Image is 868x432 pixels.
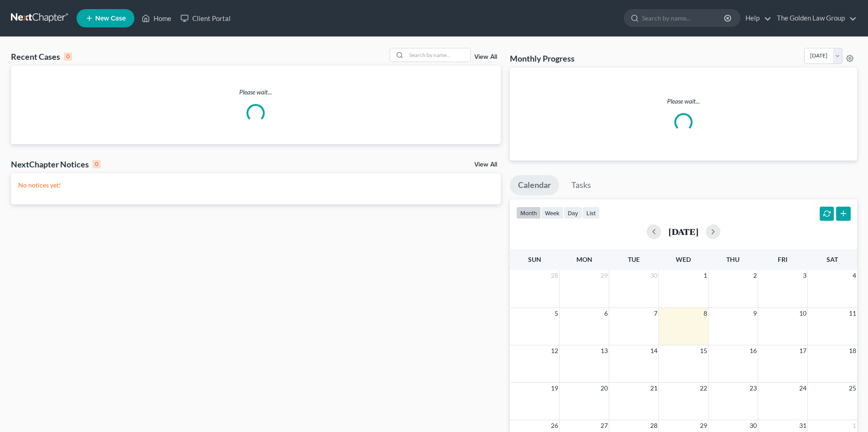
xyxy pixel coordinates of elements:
[699,420,708,431] span: 29
[176,10,235,26] a: Client Portal
[649,420,658,431] span: 28
[11,159,101,170] div: NextChapter Notices
[474,54,497,60] a: View All
[749,420,758,431] span: 30
[600,420,609,431] span: 27
[827,255,838,263] span: Sat
[772,10,857,26] a: The Golden Law Group
[778,255,787,263] span: Fri
[726,255,740,263] span: Thu
[699,383,708,394] span: 22
[848,308,857,319] span: 11
[95,15,126,22] span: New Case
[510,53,575,64] h3: Monthly Progress
[703,270,708,281] span: 1
[749,383,758,394] span: 23
[406,48,470,62] input: Search by name...
[603,308,609,319] span: 6
[676,255,691,263] span: Wed
[642,10,725,26] input: Search by name...
[802,270,807,281] span: 3
[852,270,857,281] span: 4
[798,345,807,356] span: 17
[649,345,658,356] span: 14
[798,420,807,431] span: 31
[798,308,807,319] span: 10
[752,270,758,281] span: 2
[582,207,600,219] button: list
[653,308,658,319] span: 7
[564,207,582,219] button: day
[550,383,559,394] span: 19
[92,160,101,168] div: 0
[516,207,541,219] button: month
[137,10,176,26] a: Home
[741,10,771,26] a: Help
[576,255,592,263] span: Mon
[554,308,559,319] span: 5
[600,345,609,356] span: 13
[550,420,559,431] span: 26
[798,383,807,394] span: 24
[752,308,758,319] span: 9
[703,308,708,319] span: 8
[848,383,857,394] span: 25
[517,97,850,106] p: Please wait...
[11,88,501,97] p: Please wait...
[18,181,493,190] p: No notices yet!
[528,255,541,263] span: Sun
[541,207,564,219] button: week
[749,345,758,356] span: 16
[600,270,609,281] span: 29
[852,420,857,431] span: 1
[628,255,640,263] span: Tue
[848,345,857,356] span: 18
[699,345,708,356] span: 15
[600,383,609,394] span: 20
[649,270,658,281] span: 30
[550,345,559,356] span: 12
[510,175,559,195] a: Calendar
[64,52,72,61] div: 0
[474,161,497,168] a: View All
[649,383,658,394] span: 21
[11,51,72,62] div: Recent Cases
[563,175,599,195] a: Tasks
[668,227,699,236] h2: [DATE]
[550,270,559,281] span: 28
